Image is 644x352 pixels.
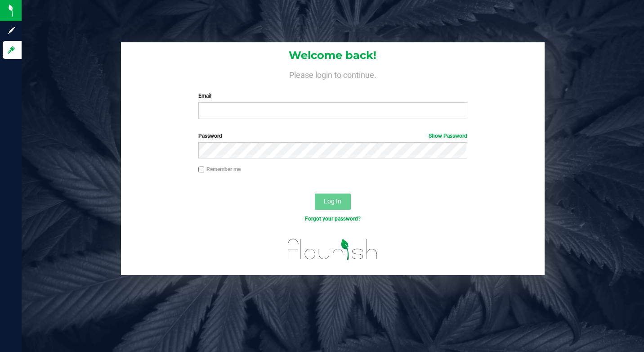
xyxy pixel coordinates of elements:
inline-svg: Log in [7,45,16,54]
inline-svg: Sign up [7,26,16,35]
img: flourish_logo.svg [280,232,386,266]
input: Remember me [198,167,205,173]
a: Forgot your password? [305,216,361,222]
button: Log In [315,194,351,210]
h4: Please login to continue. [121,68,545,79]
label: Email [198,92,467,100]
label: Remember me [198,165,241,173]
h1: Welcome back! [121,50,545,61]
span: Password [198,133,222,139]
span: Log In [324,198,341,205]
a: Show Password [429,133,467,139]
